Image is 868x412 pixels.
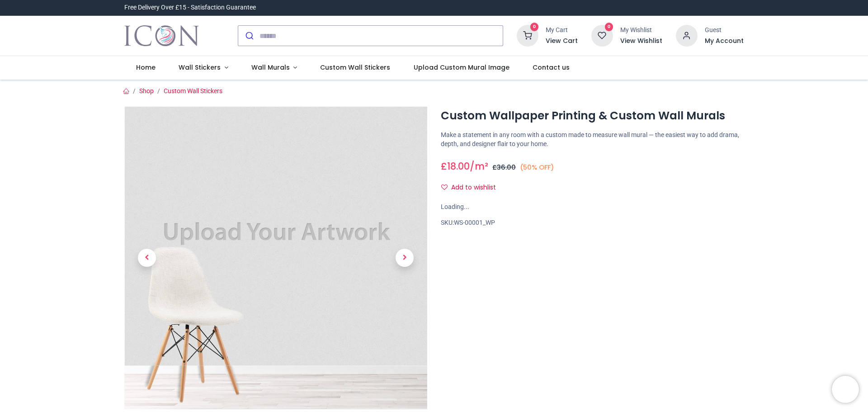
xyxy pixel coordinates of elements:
a: Wall Stickers [167,56,240,80]
span: /m² [470,160,488,173]
span: Next [396,249,414,267]
span: £ [492,163,516,172]
a: View Cart [546,37,578,46]
h1: Custom Wallpaper Printing & Custom Wall Murals [441,108,744,123]
i: Add to wishlist [441,184,448,190]
span: Upload Custom Mural Image [414,63,509,72]
a: Shop [139,87,154,95]
div: My Cart [546,26,578,35]
span: £ [441,160,470,173]
div: Guest [705,26,744,35]
span: Contact us [533,63,570,72]
sup: 0 [605,23,613,31]
button: Add to wishlistAdd to wishlist [441,180,504,195]
small: (50% OFF) [520,163,554,172]
a: 0 [591,32,613,39]
img: Icon Wall Stickers [124,23,199,48]
p: Make a statement in any room with a custom made to measure wall mural — the easiest way to add dr... [441,131,744,148]
a: Wall Murals [240,56,309,80]
a: Next [382,152,427,364]
iframe: Brevo live chat [832,376,859,403]
a: Custom Wall Stickers [164,87,222,95]
span: Wall Stickers [179,63,221,72]
sup: 0 [530,23,539,31]
a: Logo of Icon Wall Stickers [124,23,199,48]
span: Previous [138,249,156,267]
span: 18.00 [447,160,470,173]
span: WS-00001_WP [454,219,495,226]
div: SKU: [441,218,744,227]
iframe: Customer reviews powered by Trustpilot [554,3,744,12]
img: Custom Wallpaper Printing & Custom Wall Murals [124,106,427,409]
div: Free Delivery Over £15 - Satisfaction Guarantee [124,3,256,12]
span: Wall Murals [251,63,290,72]
span: Home [136,63,156,72]
a: My Account [705,37,744,46]
span: Custom Wall Stickers [320,63,390,72]
button: Submit [238,26,259,46]
a: 0 [517,32,538,39]
a: Previous [124,152,170,364]
div: Loading... [441,203,744,212]
span: 36.00 [497,163,516,172]
a: View Wishlist [620,37,662,46]
div: My Wishlist [620,26,662,35]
